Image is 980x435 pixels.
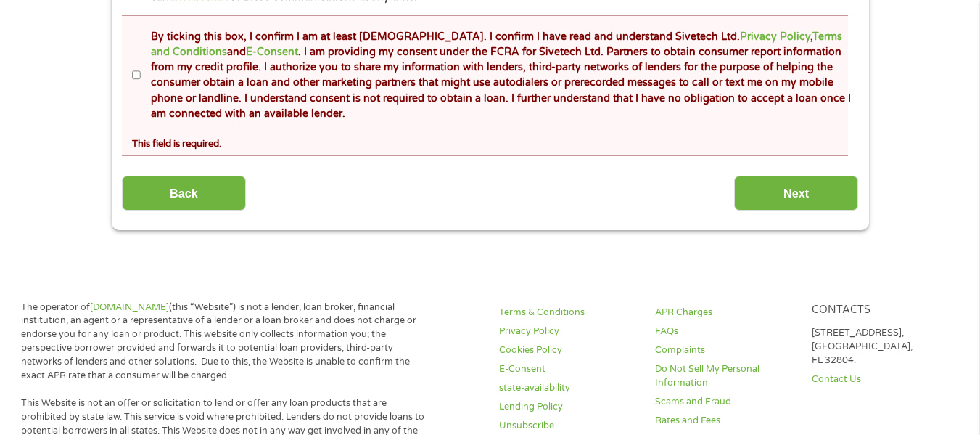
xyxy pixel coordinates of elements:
[655,395,794,409] a: Scams and Fraud
[740,31,810,43] a: Privacy Policy
[734,176,858,211] input: Next
[499,381,638,395] a: state-availability
[812,326,950,367] p: [STREET_ADDRESS], [GEOGRAPHIC_DATA], FL 32804.
[132,131,847,151] div: This field is required.
[655,343,794,357] a: Complaints
[655,414,794,428] a: Rates and Fees
[655,362,794,390] a: Do Not Sell My Personal Information
[655,325,794,338] a: FAQs
[141,29,852,122] label: By ticking this box, I confirm I am at least [DEMOGRAPHIC_DATA]. I confirm I have read and unders...
[499,325,638,338] a: Privacy Policy
[246,46,298,58] a: E-Consent
[499,306,638,320] a: Terms & Conditions
[90,301,169,313] a: [DOMAIN_NAME]
[812,373,950,386] a: Contact Us
[499,400,638,414] a: Lending Policy
[499,343,638,357] a: Cookies Policy
[655,306,794,320] a: APR Charges
[122,176,246,211] input: Back
[499,419,638,433] a: Unsubscribe
[812,304,950,317] h4: Contacts
[499,362,638,376] a: E-Consent
[21,301,425,383] p: The operator of (this “Website”) is not a lender, loan broker, financial institution, an agent or...
[151,31,842,58] a: Terms and Conditions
